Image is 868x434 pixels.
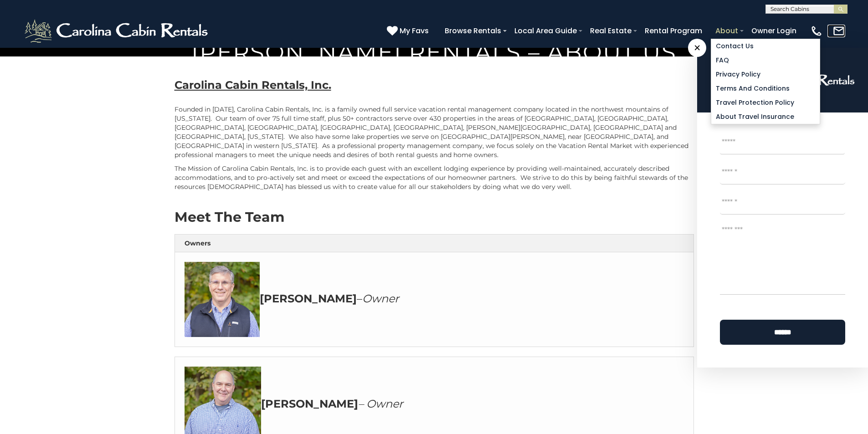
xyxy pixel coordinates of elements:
a: Rental Program [640,23,707,39]
a: Travel Protection Policy [711,96,820,110]
p: The Mission of Carolina Cabin Rentals, Inc. is to provide each guest with an excellent lodging ex... [175,164,694,191]
strong: Owners [185,239,211,247]
a: Contact Us [711,39,820,53]
h3: – [185,262,684,337]
img: mail-regular-white.png [832,25,845,37]
a: Real Estate [586,23,636,39]
em: – Owner [358,397,403,410]
a: About Travel Insurance [711,110,820,124]
strong: [PERSON_NAME] [261,397,358,410]
a: My Favs [387,25,431,37]
strong: Meet The Team [175,209,284,225]
a: Privacy Policy [711,67,820,82]
a: FAQ [711,53,820,67]
p: Founded in [DATE], Carolina Cabin Rentals, Inc. is a family owned full service vacation rental ma... [175,105,694,159]
a: Local Area Guide [510,23,581,39]
a: Terms and Conditions [711,82,820,96]
span: My Favs [400,25,429,36]
strong: [PERSON_NAME] [260,292,357,305]
a: Owner Login [747,23,801,39]
img: phone-regular-white.png [810,25,823,37]
em: Owner [362,292,399,305]
a: Browse Rentals [440,23,506,39]
span: × [688,39,706,57]
b: Carolina Cabin Rentals, Inc. [175,78,331,92]
a: About [711,23,743,39]
img: White-1-2.png [23,17,212,45]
